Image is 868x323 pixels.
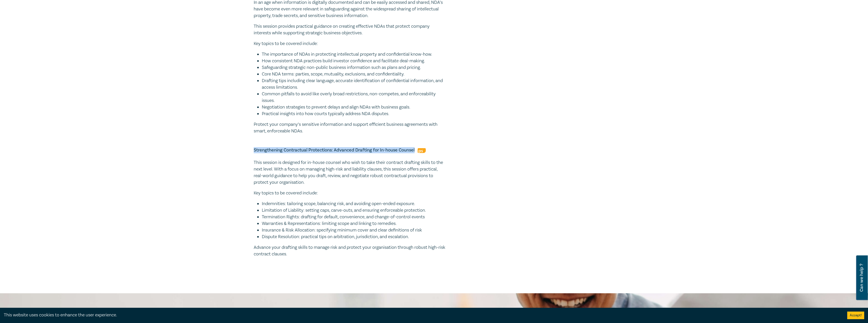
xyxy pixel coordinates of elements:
li: Negotiation strategies to prevent delays and align NDAs with business goals. [262,104,446,111]
li: Practical insights into how courts typically address NDA disputes. [262,111,446,117]
li: Insurance & Risk Allocation: specifying minimum cover and clear definitions of risk [262,227,446,234]
p: This session is designed for in-house counsel who wish to take their contract drafting skills to ... [254,159,446,186]
li: Core NDA terms: parties, scope, mutuality, exclusions, and confidentiality. [262,71,446,78]
li: How consistent NDA practices build investor confidence and facilitate deal-making. [262,58,446,64]
li: Dispute Resolution: practical tips on arbitration, jurisdiction, and escalation. [262,234,446,240]
li: Termination Rights: drafting for default, convenience, and change-of-control events [262,214,446,220]
li: The importance of NDAs in protecting intellectual property and confidential know-how. [262,51,446,58]
li: Limitation of Liability: setting caps, carve-outs, and ensuring enforceable protection. [262,207,446,214]
img: Professional Skills [418,148,426,153]
li: Common pitfalls to avoid like overly broad restrictions, non-competes, and enforceability issues. [262,91,446,104]
li: Warranties & Representations: limiting scope and linking to remedies. [262,220,446,227]
li: Indemnities: tailoring scope, balancing risk, and avoiding open-ended exposure. [262,201,446,207]
li: Drafting tips including clear language, accurate identification of confidential information, and ... [262,78,446,91]
h5: Strengthening Contractual Protections: Advanced Drafting for In-house Counsel [254,147,446,153]
p: Key topics to be covered include: [254,190,446,196]
p: This session provides practical guidance on creating effective NDAs that protect company interest... [254,23,446,36]
li: Safeguarding strategic non-public business information such as plans and pricing. [262,64,446,71]
p: Key topics to be covered include: [254,40,446,47]
p: Protect your company’s sensitive information and support efficient business agreements with smart... [254,121,446,134]
span: Can we help ? [859,258,864,297]
div: This website uses cookies to enhance the user experience. [4,312,840,318]
p: Advance your drafting skills to manage risk and protect your organisation through robust high-ris... [254,244,446,257]
button: Accept cookies [847,312,864,319]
